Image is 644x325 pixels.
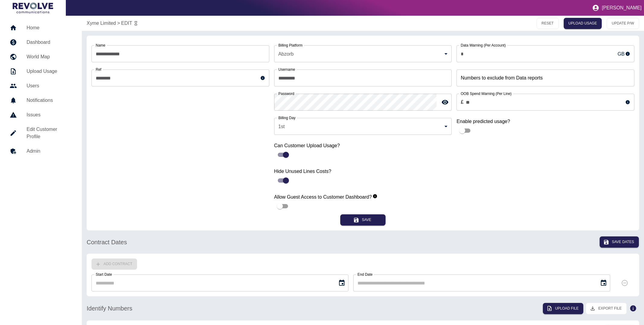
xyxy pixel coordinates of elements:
a: Dashboard [5,35,77,50]
a: Users [5,79,77,93]
label: Billing Day [278,115,296,120]
a: Notifications [5,93,77,108]
button: Click here for instruction [627,302,639,314]
h5: Edit Customer Profile [27,126,72,140]
h5: Issues [27,111,72,119]
label: Hide Unused Lines Costs? [274,168,452,175]
button: Export File [586,303,627,314]
label: Can Customer Upload Usage? [274,142,452,149]
h5: Notifications [27,97,72,104]
a: Home [5,21,77,35]
p: > [117,20,120,27]
label: Username [278,67,295,72]
svg: This sets the warning limit for each line’s Out-of-Bundle usage and usage exceeding the limit wil... [625,100,630,105]
svg: This is a unique reference for your use - it can be anything [260,76,265,80]
h5: Dashboard [27,39,72,46]
a: Issues [5,108,77,122]
p: [PERSON_NAME] [602,5,642,11]
h5: Home [27,24,72,31]
button: Upload File [543,303,583,314]
a: Admin [5,144,77,158]
h5: Admin [27,148,72,155]
label: Allow Guest Access to Customer Dashboard? [274,193,452,200]
a: World Map [5,50,77,64]
button: Choose date [598,277,610,289]
label: Enable predicted usage? [457,118,634,125]
svg: When enabled, this allows guest users to view your customer dashboards. [373,194,377,199]
button: RESET [537,18,559,29]
h6: Identify Numbers [87,304,132,313]
h6: Contract Dates [87,237,127,247]
label: Data Warning (Per Account) [461,43,506,48]
label: Billing Platform [278,43,303,48]
img: Logo [13,2,53,13]
a: UPLOAD USAGE [564,18,602,29]
button: [PERSON_NAME] [590,2,644,14]
button: Choose date [336,277,348,289]
h5: World Map [27,53,72,60]
label: End Date [357,272,373,277]
a: Edit Customer Profile [5,122,77,144]
button: Save [340,214,386,226]
h5: Upload Usage [27,68,72,75]
button: toggle password visibility [439,96,451,108]
div: 1st [274,118,452,135]
a: Upload Usage [5,64,77,79]
h5: Users [27,82,72,89]
label: OOB Spend Warning (Per Line) [461,91,511,96]
button: UPDATE P/W [607,18,639,29]
a: Xyme Limited [87,20,116,27]
label: Start Date [96,272,112,277]
p: £ [461,99,463,106]
a: EDIT [121,20,132,27]
div: Abzorb [274,45,452,62]
label: Name [96,43,105,48]
svg: This sets the monthly warning limit for your customer’s Mobile Data usage and will be displayed a... [625,51,630,56]
label: Password [278,91,294,96]
button: Save Dates [600,236,639,248]
label: Ref [96,67,101,72]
